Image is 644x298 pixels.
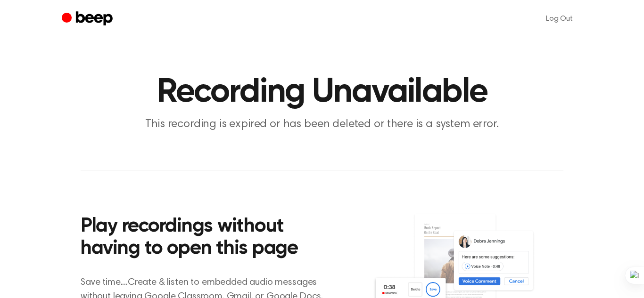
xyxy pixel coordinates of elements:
a: Beep [62,10,115,28]
h2: Play recordings without having to open this page [81,216,335,260]
p: This recording is expired or has been deleted or there is a system error. [141,117,503,132]
a: Log Out [537,8,582,30]
h1: Recording Unavailable [81,75,563,109]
